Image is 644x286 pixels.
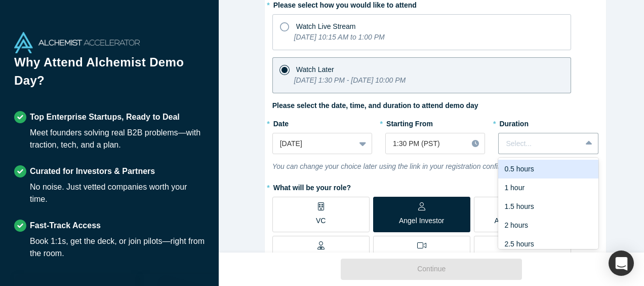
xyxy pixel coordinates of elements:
div: 0.5 hours [498,160,598,178]
div: No noise. Just vetted companies worth your time. [30,181,205,205]
h1: Why Attend Alchemist Demo Day? [14,53,205,97]
button: Continue [341,259,522,280]
div: Book 1:1s, get the deck, or join pilots—right from the room. [30,235,205,260]
div: 2.5 hours [498,235,598,254]
i: [DATE] 10:15 AM to 1:00 PM [294,33,385,41]
strong: Top Enterprise Startups, Ready to Deal [30,113,180,121]
strong: Fast-Track Access [30,221,101,230]
label: Duration [498,115,598,129]
span: Watch Later [296,65,334,74]
label: Starting From [385,115,433,129]
p: Angel Investor [399,216,445,226]
div: 2 hours [498,216,598,235]
p: Alchemist Partner [494,216,550,226]
div: 1 hour [498,178,598,197]
label: What will be your role? [272,179,598,193]
label: Please select the date, time, and duration to attend demo day [272,100,478,111]
span: Watch Live Stream [296,22,356,30]
p: VC [316,216,326,226]
img: Alchemist Accelerator Logo [14,32,140,53]
i: You can change your choice later using the link in your registration confirmation email. [272,162,542,170]
i: [DATE] 1:30 PM - [DATE] 10:00 PM [294,76,406,84]
div: Meet founders solving real B2B problems—with traction, tech, and a plan. [30,127,205,151]
strong: Curated for Investors & Partners [30,167,155,175]
div: 1.5 hours [498,197,598,216]
label: Date [272,115,372,129]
